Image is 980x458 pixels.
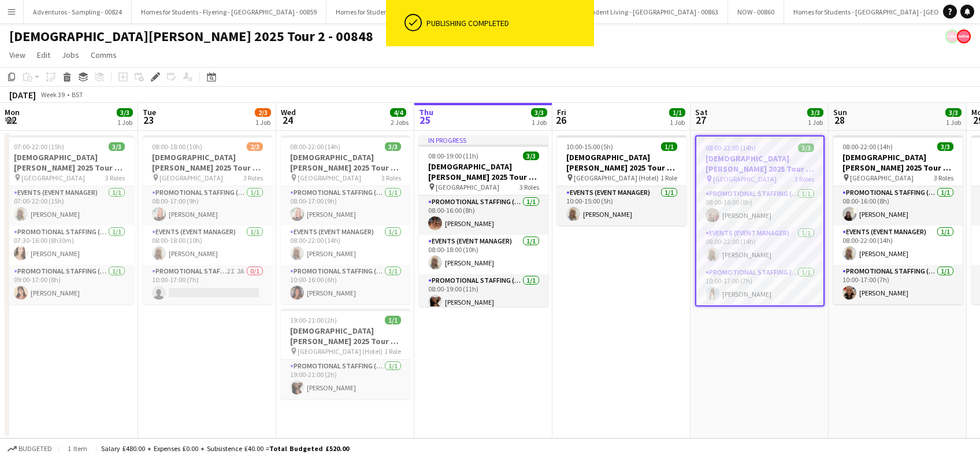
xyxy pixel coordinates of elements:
[5,107,20,117] span: Mon
[14,142,64,151] span: 07:00-22:00 (15h)
[696,153,823,174] h3: [DEMOGRAPHIC_DATA][PERSON_NAME] 2025 Tour 2 - 00848 - [GEOGRAPHIC_DATA]
[391,118,409,127] div: 2 Jobs
[557,152,686,173] h3: [DEMOGRAPHIC_DATA][PERSON_NAME] 2025 Tour 2 - 00848 - Travel Day
[38,90,67,99] span: Week 39
[132,1,326,23] button: Homes for Students - Flyering - [GEOGRAPHIC_DATA] - 00859
[833,135,963,304] app-job-card: 08:00-22:00 (14h)3/3[DEMOGRAPHIC_DATA][PERSON_NAME] 2025 Tour 2 - 00848 - [GEOGRAPHIC_DATA] [GEOG...
[419,235,548,274] app-card-role: Events (Event Manager)1/108:00-18:00 (10h)[PERSON_NAME]
[695,135,825,306] div: 08:00-22:00 (14h)3/3[DEMOGRAPHIC_DATA][PERSON_NAME] 2025 Tour 2 - 00848 - [GEOGRAPHIC_DATA] [GEOG...
[833,226,963,265] app-card-role: Events (Event Manager)1/108:00-22:00 (14h)[PERSON_NAME]
[660,173,677,182] span: 1 Role
[143,186,272,226] app-card-role: Promotional Staffing (Brand Ambassadors)1/108:00-17:00 (9h)[PERSON_NAME]
[696,266,823,305] app-card-role: Promotional Staffing (Brand Ambassadors)1/110:00-17:00 (7h)[PERSON_NAME]
[281,309,410,399] app-job-card: 19:00-21:00 (2h)1/1[DEMOGRAPHIC_DATA][PERSON_NAME] 2025 Tour 2 - 00848 - Travel Day [GEOGRAPHIC_D...
[143,152,272,173] h3: [DEMOGRAPHIC_DATA][PERSON_NAME] 2025 Tour 2 - 00848 - [GEOGRAPHIC_DATA]
[5,135,134,304] app-job-card: 07:00-22:00 (15h)3/3[DEMOGRAPHIC_DATA][PERSON_NAME] 2025 Tour 2 - 00848 - [GEOGRAPHIC_DATA] [GEOG...
[532,118,547,127] div: 1 Job
[5,186,134,226] app-card-role: Events (Event Manager)1/107:00-22:00 (15h)[PERSON_NAME]
[559,1,728,23] button: Fresh Student Living - [GEOGRAPHIC_DATA] - 00863
[143,265,272,304] app-card-role: Promotional Staffing (Brand Ambassadors)2I2A0/110:00-17:00 (7h)
[9,28,373,45] h1: [DEMOGRAPHIC_DATA][PERSON_NAME] 2025 Tour 2 - 00848
[419,135,548,145] div: In progress
[419,135,548,306] app-job-card: In progress08:00-19:00 (11h)3/3[DEMOGRAPHIC_DATA][PERSON_NAME] 2025 Tour 2 - 00848 - [GEOGRAPHIC_...
[143,135,272,304] div: 08:00-18:00 (10h)2/3[DEMOGRAPHIC_DATA][PERSON_NAME] 2025 Tour 2 - 00848 - [GEOGRAPHIC_DATA] [GEOG...
[523,152,539,160] span: 3/3
[531,108,547,117] span: 3/3
[159,173,223,182] span: [GEOGRAPHIC_DATA]
[290,142,340,151] span: 08:00-22:00 (14h)
[945,108,962,117] span: 3/3
[143,107,156,117] span: Tue
[696,227,823,266] app-card-role: Events (Event Manager)1/108:00-22:00 (14h)[PERSON_NAME]
[141,113,156,127] span: 23
[519,183,539,191] span: 3 Roles
[143,226,272,265] app-card-role: Events (Event Manager)1/108:00-18:00 (10h)[PERSON_NAME]
[269,444,349,453] span: Total Budgeted £520.00
[384,347,401,356] span: 1 Role
[574,173,659,182] span: [GEOGRAPHIC_DATA] (Hotel)
[281,152,410,173] h3: [DEMOGRAPHIC_DATA][PERSON_NAME] 2025 Tour 2 - 00848 - [GEOGRAPHIC_DATA]
[831,113,847,127] span: 28
[255,108,271,117] span: 2/3
[669,108,685,117] span: 1/1
[833,152,963,173] h3: [DEMOGRAPHIC_DATA][PERSON_NAME] 2025 Tour 2 - 00848 - [GEOGRAPHIC_DATA]
[385,316,401,324] span: 1/1
[24,1,132,23] button: Adventuros - Sampling - 00824
[281,186,410,226] app-card-role: Promotional Staffing (Brand Ambassadors)1/108:00-17:00 (9h)[PERSON_NAME]
[798,143,814,152] span: 3/3
[937,142,953,151] span: 3/3
[281,135,410,304] app-job-card: 08:00-22:00 (14h)3/3[DEMOGRAPHIC_DATA][PERSON_NAME] 2025 Tour 2 - 00848 - [GEOGRAPHIC_DATA] [GEOG...
[5,265,134,304] app-card-role: Promotional Staffing (Brand Ambassadors)1/109:00-17:00 (8h)[PERSON_NAME]
[946,118,961,127] div: 1 Job
[670,118,685,127] div: 1 Job
[695,107,708,117] span: Sat
[62,50,79,60] span: Jobs
[117,108,133,117] span: 3/3
[32,47,55,62] a: Edit
[290,316,337,324] span: 19:00-21:00 (2h)
[381,173,401,182] span: 3 Roles
[281,265,410,304] app-card-role: Promotional Staffing (Brand Ambassadors)1/110:00-16:00 (6h)[PERSON_NAME]
[281,226,410,265] app-card-role: Events (Event Manager)1/108:00-22:00 (14h)[PERSON_NAME]
[661,142,677,151] span: 1/1
[9,50,25,60] span: View
[117,118,132,127] div: 1 Job
[693,113,708,127] span: 27
[808,118,823,127] div: 1 Job
[9,89,36,101] div: [DATE]
[557,107,566,117] span: Fri
[279,113,296,127] span: 24
[419,274,548,313] app-card-role: Promotional Staffing (Brand Ambassadors)1/108:00-19:00 (11h)[PERSON_NAME]
[105,173,125,182] span: 3 Roles
[86,47,121,62] a: Comms
[557,186,686,226] app-card-role: Events (Event Manager)1/110:00-15:00 (5h)[PERSON_NAME]
[255,118,270,127] div: 1 Job
[833,186,963,226] app-card-role: Promotional Staffing (Brand Ambassadors)1/108:00-16:00 (8h)[PERSON_NAME]
[21,173,85,182] span: [GEOGRAPHIC_DATA]
[428,152,478,160] span: 08:00-19:00 (11h)
[696,187,823,227] app-card-role: Promotional Staffing (Brand Ambassadors)1/108:00-16:00 (8h)[PERSON_NAME]
[5,226,134,265] app-card-role: Promotional Staffing (Brand Ambassadors)1/107:30-16:00 (8h30m)[PERSON_NAME]
[5,152,134,173] h3: [DEMOGRAPHIC_DATA][PERSON_NAME] 2025 Tour 2 - 00848 - [GEOGRAPHIC_DATA]
[557,135,686,226] app-job-card: 10:00-15:00 (5h)1/1[DEMOGRAPHIC_DATA][PERSON_NAME] 2025 Tour 2 - 00848 - Travel Day [GEOGRAPHIC_D...
[833,265,963,304] app-card-role: Promotional Staffing (Brand Ambassadors)1/110:00-17:00 (7h)[PERSON_NAME]
[109,142,125,151] span: 3/3
[713,175,777,183] span: [GEOGRAPHIC_DATA]
[298,347,383,356] span: [GEOGRAPHIC_DATA] (Hotel)
[3,113,20,127] span: 22
[5,47,30,62] a: View
[385,142,401,151] span: 3/3
[298,173,361,182] span: [GEOGRAPHIC_DATA]
[18,445,52,453] span: Budgeted
[152,142,202,151] span: 08:00-18:00 (10h)
[243,173,263,182] span: 3 Roles
[101,444,349,453] div: Salary £480.00 + Expenses £0.00 + Subsistence £40.00 =
[6,442,54,455] button: Budgeted
[934,173,953,182] span: 3 Roles
[281,107,296,117] span: Wed
[419,195,548,235] app-card-role: Promotional Staffing (Brand Ambassadors)1/108:00-16:00 (8h)[PERSON_NAME]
